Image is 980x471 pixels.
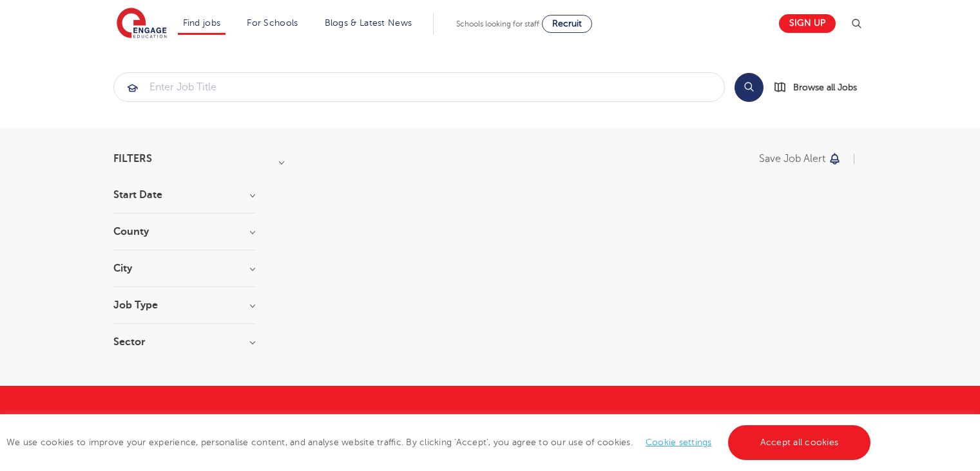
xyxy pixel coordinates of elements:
[325,18,412,28] a: Blogs & Latest News
[113,154,152,164] span: Filters
[759,154,825,164] p: Save job alert
[774,80,867,95] a: Browse all Jobs
[552,19,582,28] span: Recruit
[646,437,712,447] a: Cookie settings
[113,300,255,310] h3: Job Type
[113,226,255,237] h3: County
[113,72,725,102] div: Submit
[735,73,764,102] button: Search
[793,80,857,95] span: Browse all Jobs
[759,154,842,164] button: Save job alert
[113,337,255,347] h3: Sector
[728,425,871,460] a: Accept all cookies
[114,73,724,101] input: Submit
[456,19,539,28] span: Schools looking for staff
[113,190,255,200] h3: Start Date
[542,15,592,33] a: Recruit
[247,18,298,28] a: For Schools
[6,437,874,447] span: We use cookies to improve your experience, personalise content, and analyse website traffic. By c...
[779,14,836,33] a: Sign up
[113,263,255,274] h3: City
[117,8,167,40] img: Engage Education
[183,18,221,28] a: Find jobs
